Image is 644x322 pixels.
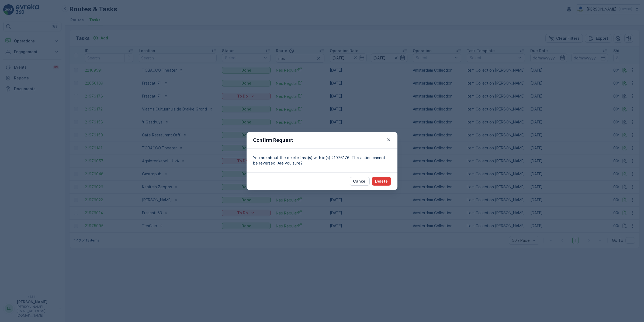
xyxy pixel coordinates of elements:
p: Delete [375,179,388,184]
p: Confirm Request [253,136,293,144]
button: Delete [372,177,391,186]
button: Cancel [350,177,370,186]
p: You are about the delete task(s) with id(s):21976176. This action cannot be reversed. Are you sure? [253,155,391,166]
p: Cancel [353,179,366,184]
